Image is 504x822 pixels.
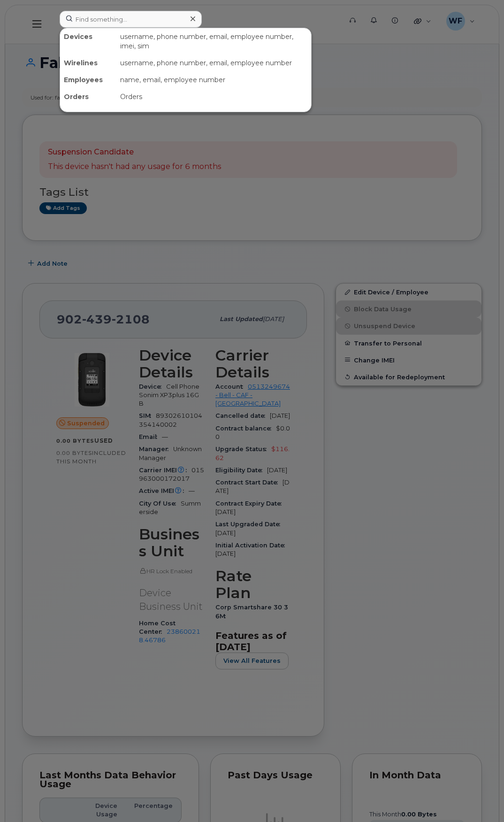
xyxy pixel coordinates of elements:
div: Orders [60,88,116,105]
div: username, phone number, email, employee number [116,54,311,71]
div: Devices [60,28,116,54]
div: Wirelines [60,54,116,71]
div: Employees [60,71,116,88]
div: Orders [116,88,311,105]
div: name, email, employee number [116,71,311,88]
div: username, phone number, email, employee number, imei, sim [116,28,311,54]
